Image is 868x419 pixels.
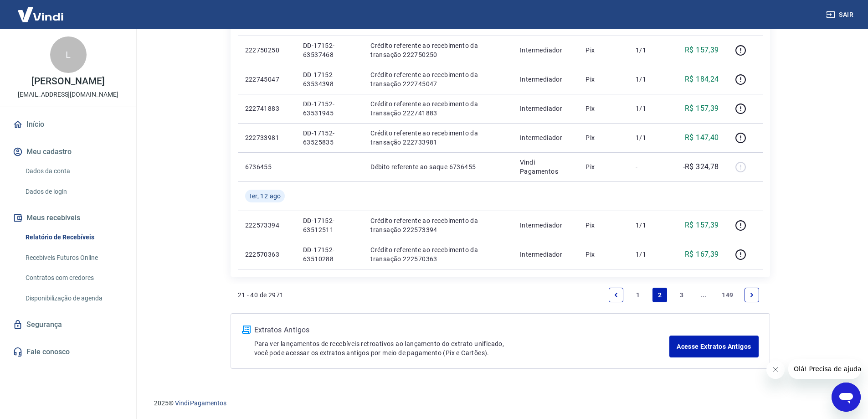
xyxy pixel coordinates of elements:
p: Pix [586,221,621,230]
p: DD-17152-63534398 [303,70,356,88]
p: DD-17152-63510288 [303,245,356,264]
span: Ter, 12 ago [249,191,281,201]
p: Pix [586,46,621,55]
button: Meus recebíveis [11,208,125,228]
p: 1/1 [636,250,663,259]
a: Acesse Extratos Antigos [669,336,758,357]
p: 1/1 [636,221,663,230]
a: Segurança [11,315,125,335]
a: Dados de login [22,182,125,201]
p: Pix [586,250,621,259]
p: 222570363 [245,250,288,259]
p: Crédito referente ao recebimento da transação 222570363 [370,245,505,264]
button: Meu cadastro [11,142,125,162]
a: Next page [745,288,759,302]
a: Recebíveis Futuros Online [22,248,125,267]
p: 21 - 40 de 2971 [238,290,284,300]
iframe: Botão para abrir a janela de mensagens [832,383,861,412]
p: R$ 147,40 [685,132,719,143]
p: [PERSON_NAME] [31,77,104,86]
p: [EMAIL_ADDRESS][DOMAIN_NAME] [18,90,118,99]
p: 222745047 [245,75,288,84]
p: R$ 157,39 [685,220,719,231]
p: Pix [586,75,621,84]
iframe: Mensagem da empresa [788,359,861,379]
p: 222573394 [245,221,288,230]
p: Intermediador [520,221,571,230]
button: Sair [824,6,857,23]
div: L [50,36,87,73]
p: 1/1 [636,133,663,142]
p: 2025 © [154,398,846,408]
a: Vindi Pagamentos [175,399,226,407]
a: Page 3 [674,288,689,302]
img: Vindi [11,0,70,28]
a: Contratos com credores [22,269,125,287]
a: Page 2 is your current page [652,288,667,302]
a: Relatório de Recebíveis [22,228,125,247]
p: 1/1 [636,104,663,113]
p: 6736455 [245,162,288,171]
a: Jump forward [696,288,711,302]
a: Page 1 [631,288,645,302]
iframe: Fechar mensagem [766,361,785,379]
p: R$ 184,24 [685,74,719,85]
p: -R$ 324,78 [683,161,719,172]
p: DD-17152-63537468 [303,41,356,59]
a: Disponibilização de agenda [22,289,125,308]
p: R$ 157,39 [685,45,719,56]
p: R$ 157,39 [685,103,719,114]
p: R$ 167,39 [685,249,719,260]
p: Intermediador [520,75,571,84]
p: 222741883 [245,104,288,113]
a: Início [11,114,125,134]
p: Pix [586,162,621,171]
a: Previous page [609,288,623,302]
p: - [636,162,663,171]
p: 1/1 [636,46,663,55]
p: Pix [586,133,621,142]
a: Dados da conta [22,162,125,181]
p: Pix [586,104,621,113]
span: Olá! Precisa de ajuda? [5,6,77,14]
ul: Pagination [605,284,762,306]
p: 1/1 [636,75,663,84]
p: Crédito referente ao recebimento da transação 222750250 [370,41,505,59]
p: Intermediador [520,104,571,113]
p: Intermediador [520,133,571,142]
p: 222750250 [245,46,288,55]
img: ícone [242,326,251,334]
p: Crédito referente ao recebimento da transação 222741883 [370,99,505,118]
p: Crédito referente ao recebimento da transação 222745047 [370,70,505,88]
p: Crédito referente ao recebimento da transação 222573394 [370,216,505,234]
p: Intermediador [520,250,571,259]
p: DD-17152-63531945 [303,99,356,118]
a: Page 149 [718,288,737,302]
p: Crédito referente ao recebimento da transação 222733981 [370,129,505,147]
p: Extratos Antigos [254,325,670,336]
p: DD-17152-63512511 [303,216,356,234]
p: Débito referente ao saque 6736455 [370,162,505,171]
p: 222733981 [245,133,288,142]
p: Vindi Pagamentos [520,158,571,176]
p: DD-17152-63525835 [303,129,356,147]
a: Fale conosco [11,342,125,362]
p: Para ver lançamentos de recebíveis retroativos ao lançamento do extrato unificado, você pode aces... [254,339,670,357]
p: Intermediador [520,46,571,55]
